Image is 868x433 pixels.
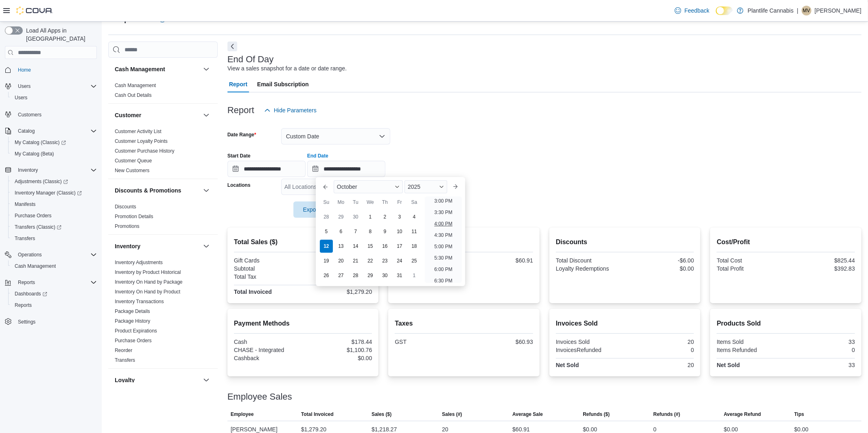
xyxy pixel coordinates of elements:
div: day-7 [349,225,362,238]
div: 33 [787,339,855,345]
span: Inventory [15,165,97,175]
a: Reports [11,300,35,310]
a: Cash Out Details [115,92,152,98]
button: Reports [15,278,38,287]
a: Purchase Orders [11,211,55,221]
button: Cash Management [8,260,100,272]
span: Hide Parameters [274,106,317,114]
div: day-1 [408,269,421,282]
span: Load All Apps in [GEOGRAPHIC_DATA] [23,26,97,43]
button: Loyalty [115,376,200,384]
span: Package Details [115,308,150,315]
span: Customer Purchase History [115,148,175,154]
div: Tu [349,196,362,209]
a: My Catalog (Beta) [11,149,57,159]
button: Discounts & Promotions [115,186,200,195]
a: Customer Purchase History [115,148,175,154]
div: day-23 [378,254,391,267]
button: Customers [2,108,100,120]
label: End Date [307,153,328,159]
div: $392.83 [787,265,855,272]
span: Transfers (Classic) [15,224,61,230]
button: Catalog [15,126,38,136]
span: Purchase Orders [11,211,97,221]
button: Export [293,201,339,218]
div: Total Tax [234,273,302,280]
a: Package Details [115,308,150,314]
a: New Customers [115,168,149,173]
span: Promotions [115,223,140,230]
span: Transfers [15,235,35,242]
span: My Catalog (Beta) [11,149,97,159]
div: Total Cost [717,257,784,264]
span: Operations [18,251,42,258]
span: Reports [18,279,35,286]
p: | [797,6,798,15]
button: Catalog [2,125,100,137]
a: Inventory by Product Historical [115,269,181,275]
h3: Employee Sales [227,392,292,402]
a: Users [11,93,31,103]
span: Reports [11,300,97,310]
h2: Invoices Sold [556,319,694,328]
h2: Payment Methods [234,319,372,328]
span: Manifests [15,201,35,208]
span: Inventory On Hand by Package [115,279,183,285]
button: Reports [2,277,100,288]
a: Adjustments (Classic) [11,177,71,186]
span: Home [18,67,31,73]
div: $0.00 [305,355,372,361]
div: day-9 [378,225,391,238]
button: Manifests [8,199,100,210]
span: Adjustments (Classic) [11,177,97,186]
li: 6:30 PM [431,276,456,286]
a: Transfers (Classic) [8,221,100,233]
div: day-17 [393,240,406,253]
span: Dashboards [11,289,97,299]
div: $0.00 [305,257,372,264]
div: day-10 [393,225,406,238]
span: Total Invoiced [301,411,334,418]
div: Button. Open the year selector. 2025 is currently selected. [404,180,447,193]
button: Purchase Orders [8,210,100,221]
span: My Catalog (Classic) [11,138,97,147]
a: Transfers [11,234,38,243]
div: day-20 [335,254,348,267]
span: Cash Out Details [115,92,152,98]
a: Inventory Manager (Classic) [11,188,85,198]
div: October, 2025 [319,210,422,283]
span: Transfers (Classic) [11,222,97,232]
div: Customer [108,127,218,179]
button: Hide Parameters [261,102,320,118]
button: Transfers [8,233,100,244]
a: Product Expirations [115,328,157,334]
div: 20 [627,362,694,368]
button: Inventory [201,241,211,251]
a: Customers [15,110,45,120]
div: Subtotal [234,265,302,272]
li: 4:30 PM [431,230,456,240]
a: Dashboards [8,288,100,300]
div: Items Refunded [717,347,784,353]
h2: Products Sold [717,319,855,328]
a: Transfers (Classic) [11,222,65,232]
span: Customer Loyalty Points [115,138,168,144]
h3: End Of Day [227,55,274,64]
a: Inventory On Hand by Product [115,289,180,295]
span: Adjustments (Classic) [15,178,68,185]
a: Discounts [115,204,136,210]
h2: Discounts [556,237,694,247]
a: Cash Management [115,83,156,88]
h3: Customer [115,111,141,119]
span: Reports [15,278,97,287]
div: Fr [393,196,406,209]
input: Press the down key to open a popover containing a calendar. [227,161,306,177]
button: Operations [2,249,100,260]
button: Inventory [115,242,200,250]
li: 3:30 PM [431,208,456,217]
a: Inventory Manager (Classic) [8,187,100,199]
li: 5:00 PM [431,242,456,251]
button: Loyalty [201,375,211,385]
div: day-12 [320,240,333,253]
div: day-11 [408,225,421,238]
